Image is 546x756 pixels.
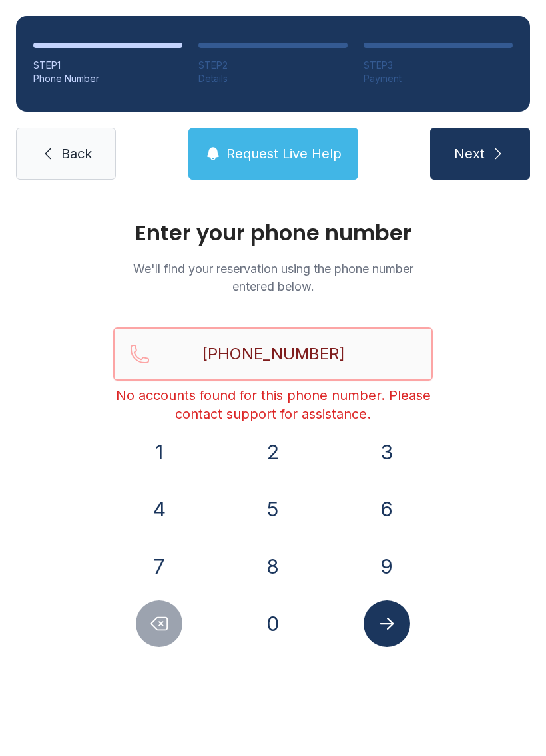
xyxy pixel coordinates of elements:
button: Submit lookup form [364,600,410,647]
button: 9 [364,543,410,590]
div: Details [198,72,348,85]
button: Delete number [136,600,182,647]
div: No accounts found for this phone number. Please contact support for assistance. [113,386,433,423]
input: Reservation phone number [113,327,433,381]
button: 0 [250,600,296,647]
div: STEP 2 [198,59,348,72]
button: 1 [136,429,182,475]
button: 6 [364,486,410,532]
button: 8 [250,543,296,590]
div: Phone Number [33,72,182,85]
div: STEP 1 [33,59,182,72]
button: 5 [250,486,296,532]
button: 7 [136,543,182,590]
h1: Enter your phone number [113,222,433,244]
button: 2 [250,429,296,475]
span: Back [61,144,92,163]
button: 3 [364,429,410,475]
span: Request Live Help [226,144,342,163]
p: We'll find your reservation using the phone number entered below. [113,260,433,295]
div: Payment [364,72,513,85]
div: STEP 3 [364,59,513,72]
span: Next [454,144,485,163]
button: 4 [136,486,182,532]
